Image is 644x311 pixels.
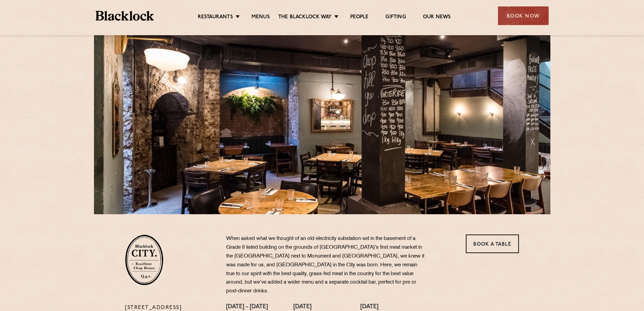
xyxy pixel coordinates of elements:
[498,6,549,25] div: Book Now
[125,235,163,285] img: City-stamp-default.svg
[423,14,451,21] a: Our News
[226,235,426,296] p: When asked what we thought of an old electricity substation set in the basement of a Grade II lis...
[360,304,412,311] h4: [DATE]
[466,235,519,253] a: Book a Table
[293,304,343,311] h4: [DATE]
[385,14,406,21] a: Gifting
[278,14,332,21] a: The Blacklock Way
[350,14,368,21] a: People
[226,304,277,311] h4: [DATE] - [DATE]
[96,11,154,21] img: BL_Textured_Logo-footer-cropped.svg
[198,14,233,21] a: Restaurants
[252,14,270,21] a: Menus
